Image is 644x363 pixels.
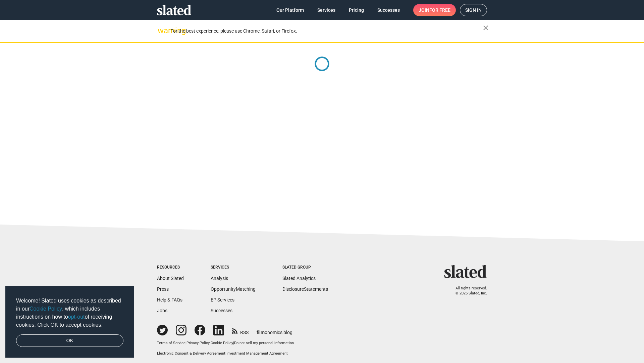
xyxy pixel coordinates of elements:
[157,308,167,313] a: Jobs
[232,325,249,336] a: RSS
[185,341,186,345] span: |
[317,4,335,16] span: Services
[157,351,225,356] a: Electronic Consent & Delivery Agreement
[16,334,123,347] a: dismiss cookie message
[157,341,185,345] a: Terms of Service
[211,297,234,302] a: EP Services
[429,4,450,16] span: for free
[282,276,316,281] a: Slated Analytics
[234,341,294,346] button: Do not sell my personal information
[233,341,234,345] span: |
[465,4,482,16] span: Sign in
[413,4,456,16] a: Joinfor free
[157,265,184,270] div: Resources
[170,27,483,36] div: For the best experience, please use Chrome, Safari, or Firefox.
[157,297,182,302] a: Help & FAQs
[225,351,226,356] span: |
[211,308,232,313] a: Successes
[211,341,233,345] a: Cookie Policy
[5,286,134,358] div: cookieconsent
[482,24,490,32] mat-icon: close
[372,4,405,16] a: Successes
[257,330,265,335] span: film
[16,297,123,329] span: Welcome! Slated uses cookies as described in our , which includes instructions on how to of recei...
[211,265,256,270] div: Services
[343,4,369,16] a: Pricing
[312,4,341,16] a: Services
[460,4,487,16] a: Sign in
[448,286,487,296] p: All rights reserved. © 2025 Slated, Inc.
[276,4,304,16] span: Our Platform
[30,306,62,312] a: Cookie Policy
[282,265,328,270] div: Slated Group
[349,4,364,16] span: Pricing
[226,351,288,356] a: Investment Management Agreement
[157,286,169,292] a: Press
[68,314,85,320] a: opt-out
[271,4,309,16] a: Our Platform
[157,276,184,281] a: About Slated
[257,324,292,336] a: filmonomics blog
[211,286,256,292] a: OpportunityMatching
[211,276,228,281] a: Analysis
[377,4,400,16] span: Successes
[282,286,328,292] a: DisclosureStatements
[419,4,450,16] span: Join
[186,341,210,345] a: Privacy Policy
[210,341,211,345] span: |
[158,27,166,35] mat-icon: warning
